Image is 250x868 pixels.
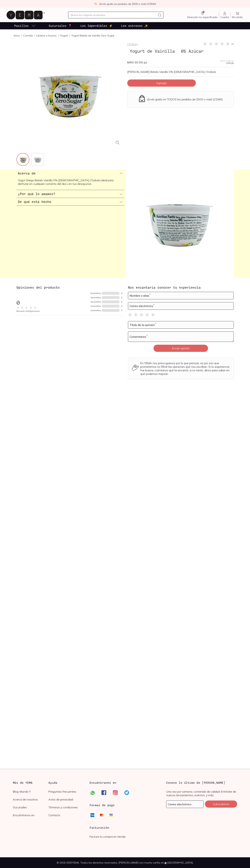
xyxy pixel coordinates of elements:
[36,34,56,37] a: Lácteos y huevos
[219,11,230,19] a: Cuenta
[127,42,138,46] a: Chobani
[14,22,36,29] a: pasillo-todos-link
[94,2,97,6] img: check
[71,13,156,17] input: Busca los mejores productos
[121,301,122,303] div: 0
[13,813,48,817] a: Encuéntranos en
[90,309,101,311] div: 1 estrellas
[156,81,167,85] span: Agregar
[90,780,116,785] h3: Encuéntranos en
[18,171,36,176] h3: Acerca de
[48,790,84,793] a: Preguntas frecuentes
[147,98,223,101] p: ¡Envío gratis en TODOS los pedidos de $500 o más! (CDMX)
[90,292,101,294] div: 5 estrellas
[154,345,208,352] button: Enviar opinión
[18,199,51,204] h3: De qué está hecho
[205,800,237,808] button: Subscribirme
[16,310,40,312] span: Basado en 0 opiniones
[31,153,44,166] img: 30295-yogurt-de-vainilla-0-azucar-2_b065eaeb-45f6-49e0-adf1-9b794a2765bf=fwebp-q70-w256
[128,285,234,290] h3: Nos encantaría conocer tu experiencia
[166,801,203,808] input: mimail@gmail.com
[127,61,147,64] span: MXN 30.00 / pz
[231,43,234,45] span: ( 0 )
[56,34,60,37] span: /
[90,835,125,838] a: Factura tu compra en tienda
[121,305,122,307] div: 0
[90,825,160,830] h3: Facturación
[90,301,101,303] div: 3 estrellas
[221,16,229,19] span: Cuenta
[226,62,234,64] span: (150 gr)
[18,191,55,196] h3: ¿Por qué lo amamos?
[138,95,146,102] img: Envío
[127,70,234,74] p: [PERSON_NAME] Batido Vainilla 0% [DEMOGRAPHIC_DATA] Chobani
[127,48,177,54] span: Yogurt de Vainilla
[231,11,244,19] a: Mi carrito
[166,780,237,785] h3: Conoce lo último de [PERSON_NAME]
[71,34,114,37] p: Yogurt Batido de Vainilla Zero Sugar
[166,790,237,797] p: Una vez por semana, contenido de calidad. Entérate de nuevos lanzamientos, eventos, y más.
[48,805,84,809] a: Términos y condiciones
[140,361,230,376] p: En YEMA nos preocupamos por lo que piensas, es por eso que prometemos no filtrar las opiniones qu...
[127,79,196,87] button: Agregar
[49,24,72,28] p: Sucursales 📍
[80,24,113,28] p: Los Imperdibles ⚡️
[99,2,156,6] p: ¡Envío gratis en pedidos de $500 o más! (CDMX)
[60,34,68,37] a: Yogurt
[232,16,243,19] span: Mi carrito
[16,285,122,290] h3: Opiniones del producto
[90,305,101,307] div: 2 estrellas
[48,798,84,801] a: Aviso de privacidad
[20,34,23,37] span: /
[13,798,48,801] a: Acerca de nosotros
[33,34,36,37] span: /
[221,60,234,62] span: MXN 0.20 / gr
[120,22,149,29] a: Los estrenos ✨
[121,24,148,28] p: Los estrenos ✨
[121,296,122,299] div: 0
[90,296,101,299] div: 4 estrellas
[80,22,113,29] a: Los Imperdibles ⚡️
[14,24,29,28] p: Pasillos
[16,299,20,306] span: 0
[17,153,30,166] img: 30295-yogurt-de-vainilla-0-azucar-1_1fe50cd7-1177-4d63-a57e-92bf19ab9e3f=fwebp-q70-w256
[48,22,73,29] a: Sucursales 📍
[48,780,84,785] h3: Ayuda
[187,16,217,19] span: Dirección no especificada
[13,790,48,793] a: Blog: Mundo Y
[121,292,122,294] div: 0
[186,11,219,19] a: Dirección no especificada
[23,34,33,37] a: Comida
[90,803,115,807] h3: Formas de pago
[179,48,206,54] span: 0% Azúcar
[18,178,123,186] p: Yogur Griego Batido Vainilla 0% [DEMOGRAPHIC_DATA] Chobani ideal para disfrutar en cualquier come...
[14,34,20,37] a: Inicio
[121,309,122,311] div: 0
[13,780,48,785] h3: Más de YEMA
[48,813,84,817] a: Contacto
[126,169,234,278] img: 30295 yogurt de vainilla 0% azucar
[13,805,48,809] a: Sucursales
[68,34,71,37] span: /
[119,861,193,864] span: [PERSON_NAME] con mucho cariño en [GEOGRAPHIC_DATA].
